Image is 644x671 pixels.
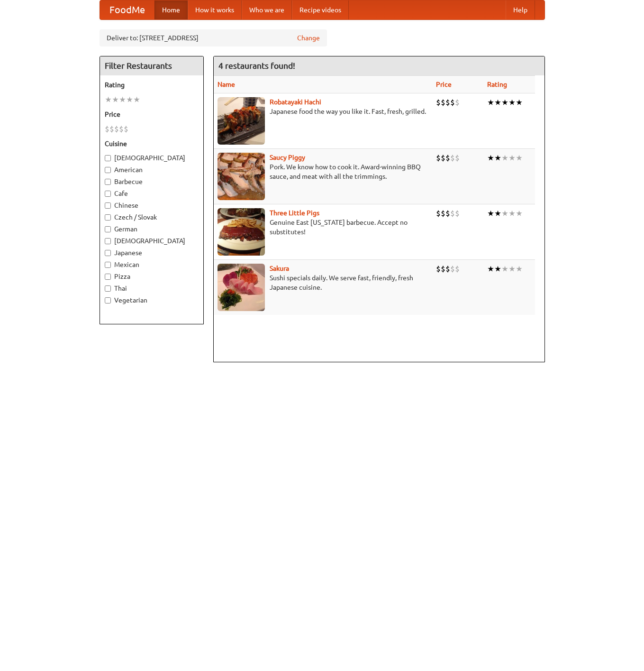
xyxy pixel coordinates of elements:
label: American [105,165,199,175]
a: Rating [487,81,507,88]
label: Mexican [105,260,199,269]
input: Cafe [105,191,111,197]
li: $ [114,124,119,134]
label: Barbecue [105,177,199,186]
li: $ [441,153,445,163]
li: $ [441,264,445,274]
input: German [105,226,111,232]
li: ★ [487,97,494,108]
h5: Price [105,110,199,119]
label: Cafe [105,189,199,198]
li: $ [109,124,114,134]
li: ★ [508,264,516,274]
img: sakura.jpg [218,264,265,311]
li: $ [436,153,441,163]
input: Czech / Slovak [105,214,111,221]
label: Chinese [105,201,199,210]
img: littlepigs.jpg [218,208,265,256]
label: Pizza [105,272,199,281]
h5: Cuisine [105,139,199,148]
li: ★ [494,208,501,219]
label: [DEMOGRAPHIC_DATA] [105,153,199,163]
li: ★ [501,97,508,108]
p: Japanese food the way you like it. Fast, fresh, grilled. [218,107,429,116]
a: Robatayaki Hachi [270,98,321,106]
input: Pizza [105,274,111,280]
input: Mexican [105,262,111,268]
a: Change [297,33,320,43]
li: ★ [516,208,523,219]
li: $ [445,97,450,108]
li: ★ [487,153,494,163]
li: $ [436,208,441,219]
li: $ [445,208,450,219]
ng-pluralize: 4 restaurants found! [218,61,295,70]
li: ★ [105,94,112,105]
label: Japanese [105,248,199,257]
a: Price [436,81,452,88]
img: saucy.jpg [218,153,265,200]
li: $ [436,264,441,274]
input: Chinese [105,202,111,209]
input: [DEMOGRAPHIC_DATA] [105,238,111,244]
li: ★ [516,97,523,108]
li: ★ [494,264,501,274]
p: Genuine East [US_STATE] barbecue. Accept no substitutes! [218,218,429,237]
li: $ [455,208,460,219]
h4: Filter Restaurants [100,56,203,75]
h5: Rating [105,80,199,90]
label: Vegetarian [105,295,199,305]
li: $ [441,208,445,219]
input: American [105,167,111,173]
li: ★ [119,94,126,105]
li: ★ [516,264,523,274]
li: $ [105,124,109,134]
li: ★ [126,94,133,105]
li: $ [455,153,460,163]
input: Japanese [105,250,111,256]
div: Deliver to: [STREET_ADDRESS] [100,29,327,46]
a: Help [506,0,535,19]
p: Pork. We know how to cook it. Award-winning BBQ sauce, and meat with all the trimmings. [218,162,429,181]
li: ★ [487,264,494,274]
img: robatayaki.jpg [218,97,265,145]
input: Thai [105,285,111,292]
li: $ [119,124,124,134]
li: ★ [494,153,501,163]
li: ★ [112,94,119,105]
li: ★ [508,208,516,219]
input: Vegetarian [105,297,111,303]
a: Saucy Piggy [270,154,305,161]
li: $ [445,264,450,274]
li: $ [450,208,455,219]
li: $ [450,97,455,108]
li: ★ [501,208,508,219]
a: How it works [188,0,242,19]
a: Home [154,0,188,19]
li: $ [455,97,460,108]
li: ★ [501,264,508,274]
li: $ [436,97,441,108]
li: ★ [508,97,516,108]
li: ★ [516,153,523,163]
input: [DEMOGRAPHIC_DATA] [105,155,111,161]
a: Who we are [242,0,292,19]
li: $ [445,153,450,163]
li: $ [441,97,445,108]
a: Three Little Pigs [270,209,319,217]
a: Sakura [270,265,289,272]
li: ★ [133,94,140,105]
p: Sushi specials daily. We serve fast, friendly, fresh Japanese cuisine. [218,273,429,292]
li: ★ [494,97,501,108]
label: Czech / Slovak [105,212,199,222]
a: Name [218,81,235,88]
a: Recipe videos [292,0,349,19]
a: FoodMe [100,0,154,19]
li: $ [455,264,460,274]
li: ★ [501,153,508,163]
li: $ [450,153,455,163]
